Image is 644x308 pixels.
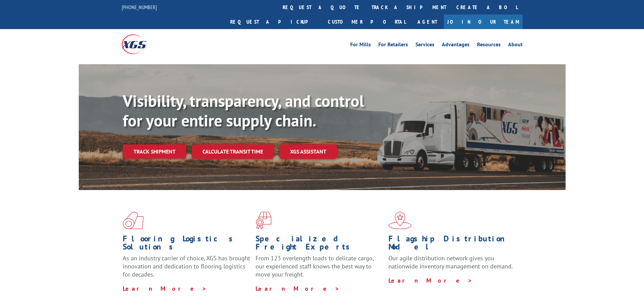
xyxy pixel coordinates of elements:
a: Learn More > [256,285,340,292]
a: For Mills [350,42,371,49]
a: Learn More > [388,277,473,284]
a: Services [415,42,434,49]
img: xgs-icon-flagship-distribution-model-red [388,212,412,229]
a: Calculate transit time [192,144,274,159]
a: Resources [477,42,501,49]
a: [PHONE_NUMBER] [122,4,157,10]
a: Learn More > [123,285,207,292]
a: Advantages [442,42,470,49]
h1: Flooring Logistics Solutions [123,235,251,254]
a: XGS ASSISTANT [279,144,337,159]
span: As an industry carrier of choice, XGS has brought innovation and dedication to flooring logistics... [123,254,250,278]
h1: Flagship Distribution Model [388,235,516,254]
img: xgs-icon-total-supply-chain-intelligence-red [123,212,144,229]
a: About [508,42,523,49]
p: From 123 overlength loads to delicate cargo, our experienced staff knows the best way to move you... [256,254,383,284]
a: Agent [411,15,444,29]
img: xgs-icon-focused-on-flooring-red [256,212,271,229]
span: Our agile distribution network gives you nationwide inventory management on demand. [388,254,513,270]
a: Track shipment [123,144,186,159]
b: Visibility, transparency, and control for your entire supply chain. [123,90,364,131]
a: For Retailers [378,42,408,49]
a: Customer Portal [323,15,411,29]
a: Join Our Team [444,15,523,29]
h1: Specialized Freight Experts [256,235,383,254]
a: Request a pickup [225,15,323,29]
